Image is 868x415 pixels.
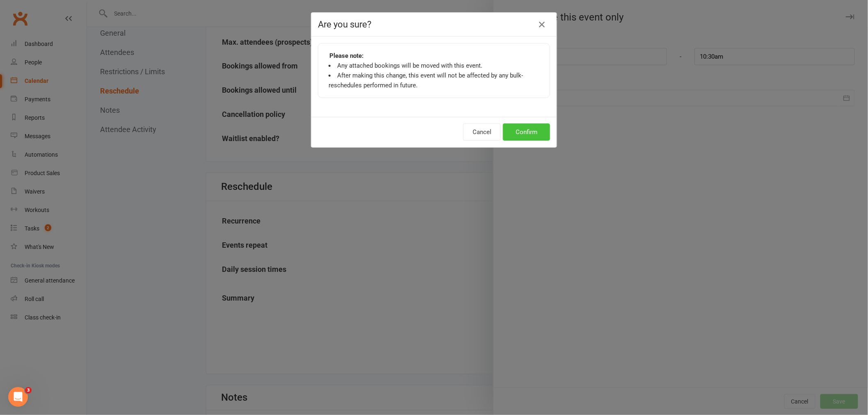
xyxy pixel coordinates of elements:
button: Cancel [463,123,501,141]
button: Close [535,18,548,31]
iframe: Intercom live chat [8,387,28,407]
strong: Please note: [329,51,363,61]
li: Any attached bookings will be moved with this event. [329,61,539,71]
button: Confirm [503,123,550,141]
span: 3 [25,387,32,394]
li: After making this change, this event will not be affected by any bulk-reschedules performed in fu... [329,71,539,90]
h4: Are you sure? [318,19,550,30]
